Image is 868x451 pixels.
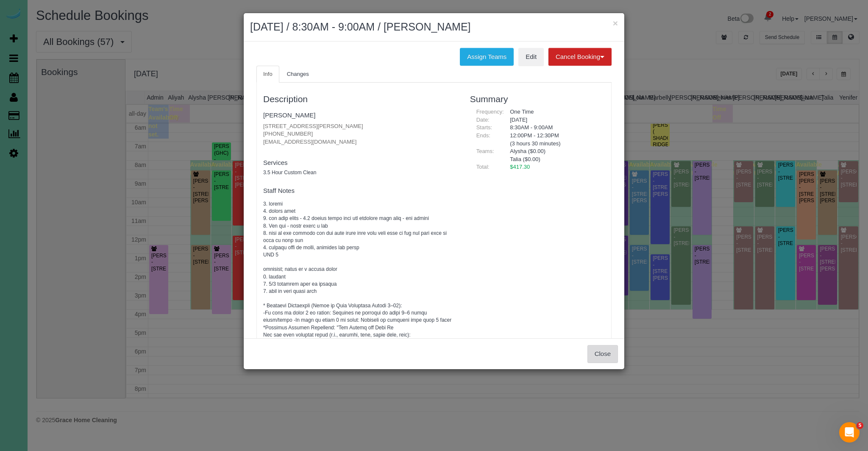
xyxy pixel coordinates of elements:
button: Assign Teams [460,48,514,66]
h4: Services [263,159,457,167]
button: Close [587,345,618,363]
div: 8:30AM - 9:00AM [504,124,605,132]
span: Changes [287,71,309,77]
span: Info [263,71,273,77]
h5: 3.5 Hour Custom Clean [263,170,457,175]
pre: 3. loremi 4. dolors amet 9. con adip elits - 4.2 doeius tempo inci utl etdolore magn aliq - eni a... [263,200,457,382]
span: Teams: [476,148,494,154]
iframe: Intercom live chat [839,422,860,443]
span: $417.30 [510,164,530,170]
button: × [613,19,618,28]
span: Starts: [476,124,492,131]
li: Talia ($0.00) [510,156,598,164]
span: 5 [857,422,863,429]
div: One Time [504,108,605,116]
button: Cancel Booking [548,48,612,66]
span: Date: [476,117,490,123]
h3: Summary [470,94,605,104]
span: Total: [476,164,490,170]
h4: Staff Notes [263,187,457,195]
h2: [DATE] / 8:30AM - 9:00AM / [PERSON_NAME] [250,19,618,35]
a: Edit [518,48,544,66]
a: Info [256,66,279,83]
li: Alysha ($0.00) [510,148,598,156]
p: [STREET_ADDRESS][PERSON_NAME] [PHONE_NUMBER] [EMAIL_ADDRESS][DOMAIN_NAME] [263,122,457,146]
a: Changes [280,66,316,83]
h3: Description [263,94,457,104]
span: Frequency: [476,109,504,115]
span: Ends: [476,132,490,139]
div: [DATE] [504,116,605,124]
a: [PERSON_NAME] [263,111,315,119]
div: 12:00PM - 12:30PM (3 hours 30 minutes) [504,132,605,148]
